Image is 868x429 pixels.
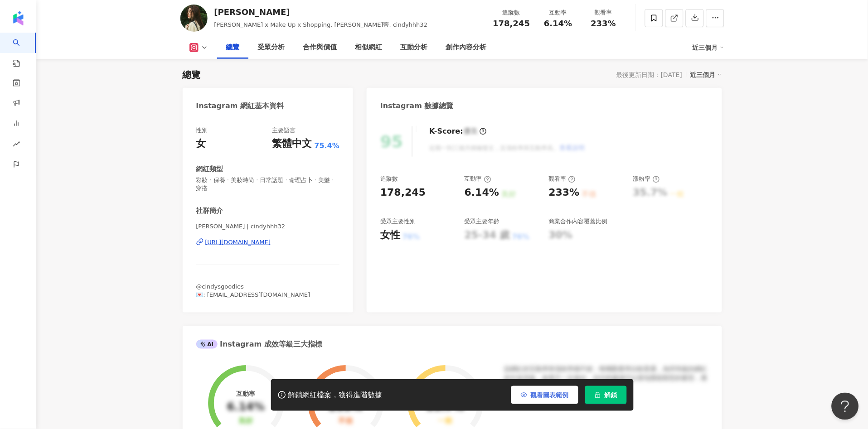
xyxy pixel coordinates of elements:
[13,33,31,68] a: search
[315,141,340,151] span: 75.4%
[196,283,310,298] span: @cindysgoodies 💌: [EMAIL_ADDRESS][DOMAIN_NAME]
[465,175,491,183] div: 互動率
[380,228,400,242] div: 女性
[504,365,708,391] div: 該網紅的互動率和漲粉率都不錯，唯獨觀看率比較普通，為同等級的網紅的中低等級，效果不一定會好，但仍然建議可以發包開箱類型的案型，應該會比較有成效！
[196,339,322,349] div: Instagram 成效等級三大指標
[205,238,271,246] div: [URL][DOMAIN_NAME]
[446,42,487,53] div: 創作內容分析
[493,8,530,17] div: 追蹤數
[196,206,223,216] div: 社群簡介
[355,42,383,53] div: 相似網紅
[690,69,722,81] div: 近三個月
[493,19,530,28] span: 178,245
[196,176,340,193] span: 彩妝 · 保養 · 美妝時尚 · 日常話題 · 命理占卜 · 美髮 · 穿搭
[401,42,428,53] div: 互動分析
[196,164,223,174] div: 網紅類型
[429,126,487,136] div: K-Score :
[465,186,499,200] div: 6.14%
[616,71,682,78] div: 最後更新日期：[DATE]
[196,137,206,151] div: 女
[549,175,576,183] div: 觀看率
[238,417,253,426] div: 良好
[465,217,500,226] div: 受眾主要年齡
[214,21,428,28] span: [PERSON_NAME] x Make Up x Shopping, [PERSON_NAME]蒂, cindyhhh32
[183,68,201,81] div: 總覽
[531,391,569,399] span: 觀看圖表範例
[438,417,452,426] div: 一般
[272,126,296,135] div: 主要語言
[585,386,627,404] button: 解鎖
[544,19,572,28] span: 6.14%
[595,392,601,398] span: lock
[633,175,660,183] div: 漲粉率
[196,238,340,246] a: [URL][DOMAIN_NAME]
[272,137,312,151] div: 繁體中文
[196,126,208,135] div: 性別
[380,101,454,111] div: Instagram 數據總覽
[226,42,240,53] div: 總覽
[180,5,208,32] img: KOL Avatar
[13,135,20,155] span: rise
[380,175,398,183] div: 追蹤數
[196,340,218,349] div: AI
[196,222,340,231] span: [PERSON_NAME] | cindyhhh32
[549,217,608,226] div: 商業合作內容覆蓋比例
[303,42,337,53] div: 合作與價值
[258,42,285,53] div: 受眾分析
[549,186,580,200] div: 233%
[339,417,353,426] div: 不佳
[214,6,428,18] div: [PERSON_NAME]
[511,386,578,404] button: 觀看圖表範例
[591,19,616,28] span: 233%
[693,40,724,55] div: 近三個月
[380,186,426,200] div: 178,245
[11,11,25,25] img: logo icon
[541,8,576,17] div: 互動率
[605,391,617,399] span: 解鎖
[288,390,383,400] div: 解鎖網紅檔案，獲得進階數據
[587,8,621,17] div: 觀看率
[196,101,284,111] div: Instagram 網紅基本資料
[380,217,416,226] div: 受眾主要性別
